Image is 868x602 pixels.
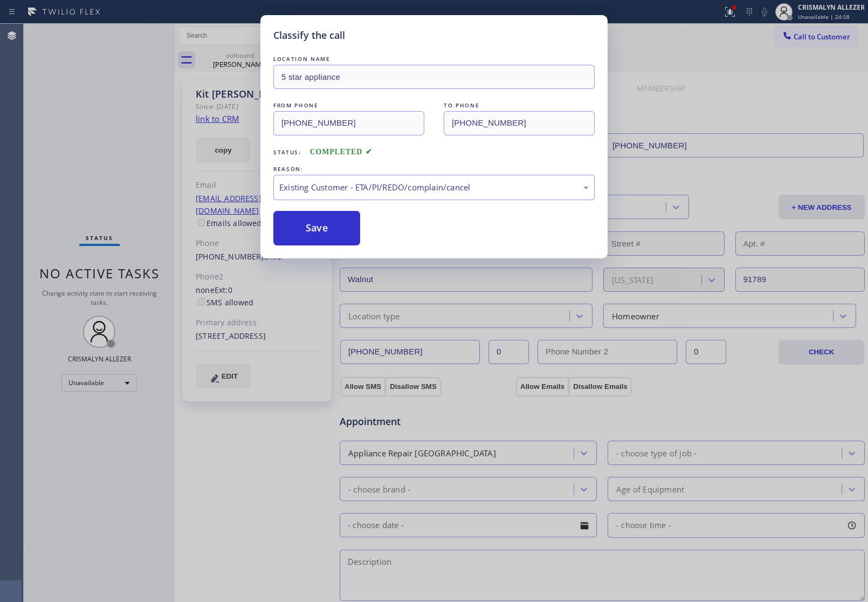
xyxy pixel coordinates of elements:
[444,111,595,135] input: To phone
[273,211,360,245] button: Save
[273,163,595,175] div: REASON:
[273,53,595,65] div: LOCATION NAME
[279,181,589,194] div: Existing Customer - ETA/PI/REDO/complain/cancel
[273,111,424,135] input: From phone
[310,148,373,156] span: COMPLETED
[273,28,345,43] h5: Classify the call
[273,100,424,111] div: FROM PHONE
[273,148,301,156] span: Status:
[444,100,595,111] div: TO PHONE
